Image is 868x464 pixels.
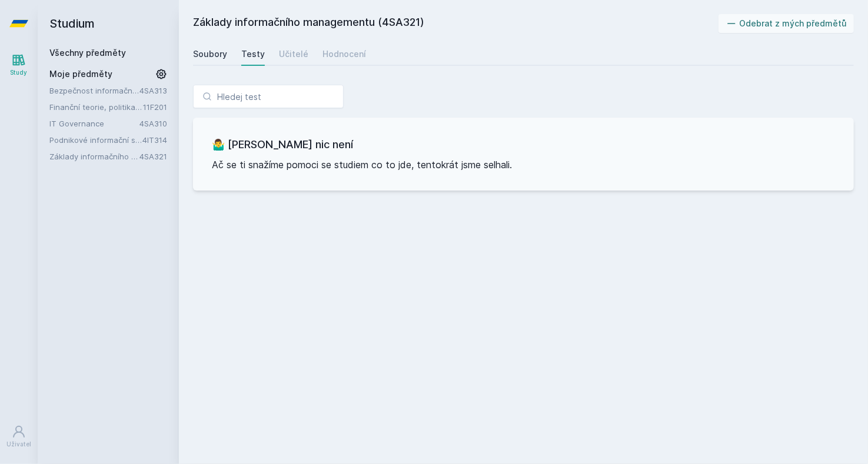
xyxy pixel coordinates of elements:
div: Soubory [193,48,227,60]
a: Bezpečnost informačních systémů [49,85,139,96]
div: Testy [241,48,265,60]
a: Study [2,47,35,83]
button: Odebrat z mých předmětů [719,14,854,33]
a: Uživatel [2,419,35,455]
a: Hodnocení [322,42,366,66]
a: 4SA313 [139,86,167,95]
h2: Základy informačního managementu (4SA321) [193,14,719,33]
a: IT Governance [49,118,139,129]
p: Ač se ti snažíme pomoci se studiem co to jde, tentokrát jsme selhali. [212,158,835,172]
div: Uživatel [6,440,31,449]
a: 11F201 [143,102,167,112]
a: 4IT314 [142,135,167,145]
input: Hledej test [193,85,344,108]
a: Učitelé [279,42,308,66]
a: Testy [241,42,265,66]
a: Soubory [193,42,227,66]
a: Finanční teorie, politika a instituce [49,101,143,113]
a: 4SA321 [139,152,167,161]
div: Učitelé [279,48,308,60]
h3: 🤷‍♂️ [PERSON_NAME] nic není [212,136,835,153]
div: Hodnocení [322,48,366,60]
a: Všechny předměty [49,48,126,58]
a: Základy informačního managementu [49,151,139,162]
a: 4SA310 [139,119,167,128]
div: Study [11,68,28,77]
span: Moje předměty [49,68,112,80]
a: Podnikové informační systémy [49,134,142,146]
